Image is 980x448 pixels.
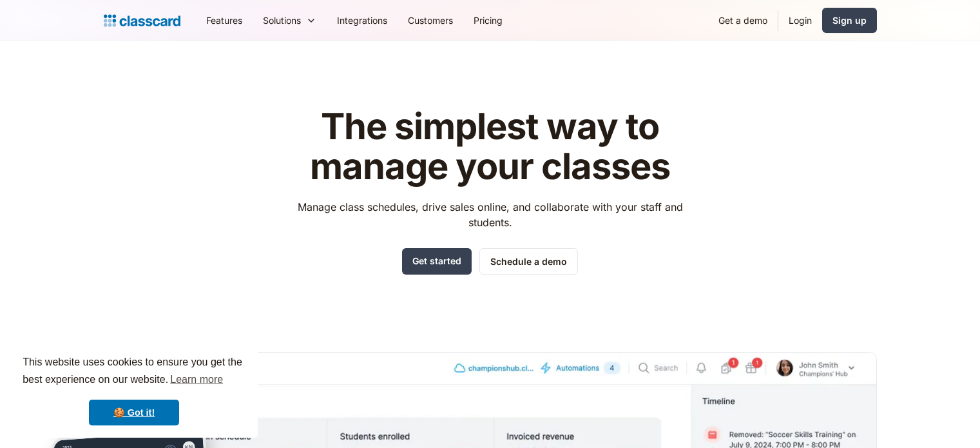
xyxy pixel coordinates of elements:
[89,400,179,425] a: dismiss cookie message
[10,342,258,438] div: cookieconsent
[402,248,472,275] a: Get started
[708,6,778,35] a: Get a demo
[196,6,253,35] a: Features
[398,6,463,35] a: Customers
[327,6,398,35] a: Integrations
[778,6,822,35] a: Login
[285,199,695,230] p: Manage class schedules, drive sales online, and collaborate with your staff and students.
[832,14,867,27] div: Sign up
[23,355,245,389] span: This website uses cookies to ensure you get the best experience on our website.
[479,248,578,275] a: Schedule a demo
[285,107,695,186] h1: The simplest way to manage your classes
[168,370,225,389] a: learn more about cookies
[253,6,327,35] div: Solutions
[822,8,877,33] a: Sign up
[463,6,513,35] a: Pricing
[263,14,301,27] div: Solutions
[104,12,180,30] a: home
